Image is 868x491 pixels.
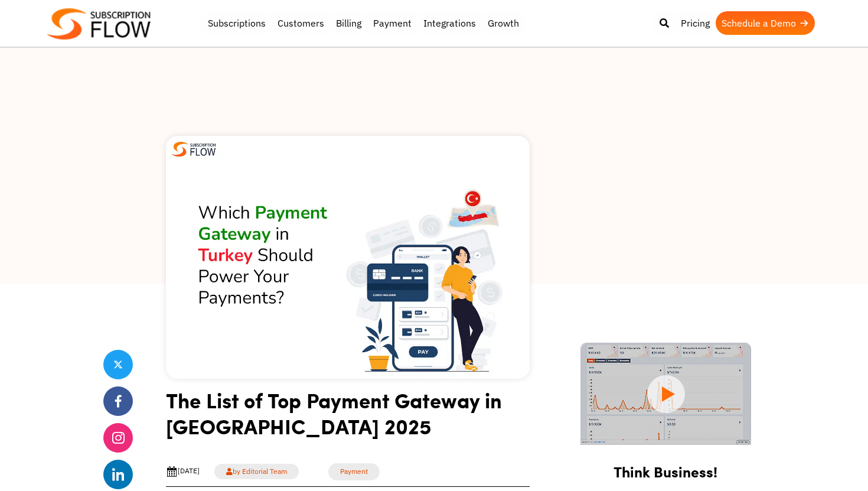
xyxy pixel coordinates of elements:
[272,11,330,35] a: Customers
[166,136,530,379] img: payment gateway in turkey
[417,11,482,35] a: Integrations
[716,11,815,35] a: Schedule a Demo
[202,11,272,35] a: Subscriptions
[367,11,417,35] a: Payment
[166,466,200,477] div: [DATE]
[330,11,367,35] a: Billing
[566,448,765,486] h2: Think Business!
[675,11,716,35] a: Pricing
[166,387,530,448] h1: The List of Top Payment Gateway in [GEOGRAPHIC_DATA] 2025
[47,8,151,40] img: Subscriptionflow
[580,343,751,445] img: intro video
[328,463,380,480] a: Payment
[482,11,525,35] a: Growth
[214,464,299,479] a: by Editorial Team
